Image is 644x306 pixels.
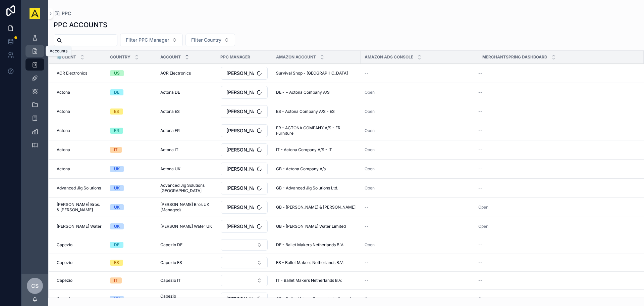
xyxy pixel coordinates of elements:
span: GB - Advanced Jig Solutions Ltd. [276,185,338,191]
span: Amazon Account [276,54,316,60]
div: IT [114,277,118,283]
button: Select Button [221,143,268,156]
span: Advanced Jig Solutions [57,185,101,191]
span: Amazon Ads Console [365,54,413,60]
span: [PERSON_NAME] [226,89,254,96]
div: IT [114,147,118,153]
span: [PERSON_NAME] Water UK [160,224,212,229]
span: -- [478,147,482,152]
span: Actona FR [160,128,180,133]
span: Actona [57,166,70,172]
span: -- [365,224,369,229]
span: -- [478,71,482,76]
span: Advanced Jig Solutions [GEOGRAPHIC_DATA] [160,183,212,193]
span: [PERSON_NAME] [226,127,254,134]
span: Capezio [GEOGRAPHIC_DATA] [160,294,212,304]
button: Select Button [221,105,268,118]
span: Capezio IT [160,278,181,283]
span: CS [31,282,39,290]
div: ES [114,108,119,115]
a: Open [365,242,375,247]
span: GB - [PERSON_NAME] & [PERSON_NAME] [276,205,356,210]
span: [PERSON_NAME] Bros UK (Managed) [160,202,212,213]
span: IT - Actona Company A/S - IT [276,147,332,152]
span: -- [365,278,369,283]
span: -- [478,166,482,172]
span: IT - Ballet Makers Netherlands B.V. [276,278,342,283]
span: Actona UK [160,166,180,172]
div: FR [114,128,119,134]
a: Open [365,128,375,133]
button: Select Button [221,124,268,137]
button: Select Button [221,182,268,194]
img: App logo [30,8,40,19]
div: UK [114,166,120,172]
span: [PERSON_NAME] [226,166,254,172]
div: UK [114,296,120,302]
span: -- [478,128,482,133]
span: FR - ACTONA COMPANY A/S - FR Furniture [276,125,357,136]
span: [PERSON_NAME] Bros. & [PERSON_NAME] [57,202,102,213]
span: -- [478,90,482,95]
div: DE [114,89,119,95]
a: Open [365,109,375,114]
span: MerchantSpring Dashboard [482,54,547,60]
span: Capezio [57,296,72,302]
div: ES [114,260,119,266]
span: -- [478,185,482,191]
span: Actona [57,128,70,133]
span: ES - Actona Company A/S - ES [276,109,335,114]
span: DE - ~ Actona Company A/S [276,90,330,95]
span: Actona ES [160,109,180,114]
div: US [114,70,120,76]
button: Select Button [221,275,268,286]
span: Actona [57,109,70,114]
span: -- [478,278,482,283]
div: UK [114,185,120,191]
span: [PERSON_NAME] Water [57,224,102,229]
span: [PERSON_NAME] [226,223,254,230]
a: Open [365,147,375,152]
span: -- [478,242,482,248]
div: scrollable content [21,27,48,160]
div: UK [114,204,120,210]
button: Select Button [221,239,268,251]
button: Select Button [221,163,268,175]
span: ACR Electronics [57,71,87,76]
span: Account [160,54,181,60]
span: -- [365,260,369,265]
div: DE [114,242,119,248]
span: GB - Actona Company A/s [276,166,326,172]
span: Survival Shop - [GEOGRAPHIC_DATA] [276,71,348,76]
span: ACR Electronics [160,71,191,76]
span: Capezio ES [160,260,182,265]
span: DE - Ballet Makers Netherlands B.V. [276,242,344,248]
button: Select Button [120,34,183,46]
span: Capezio [57,242,72,248]
div: Accounts [50,48,67,54]
span: Filter Country [191,37,221,43]
span: GB - [PERSON_NAME] Water Limited [276,224,346,229]
span: [PERSON_NAME] [226,146,254,153]
span: ES - Ballet Makers Netherlands B.V. [276,260,343,265]
span: -- [478,260,482,265]
span: GB - Ballet Makers Europe Ltd - Capezio [276,296,353,302]
span: [PERSON_NAME] [226,204,254,211]
button: Select Button [221,201,268,214]
span: Country [110,54,130,60]
span: Filter PPC Manager [126,37,169,43]
span: PPC [62,10,71,17]
a: Open [365,90,375,95]
a: Open [365,185,375,190]
a: Open [365,166,375,171]
span: Actona DE [160,90,180,95]
span: -- [478,109,482,114]
span: -- [365,205,369,210]
span: Actona [57,90,70,95]
button: Select Button [221,293,268,305]
div: UK [114,223,120,229]
a: Open [478,224,488,229]
span: [PERSON_NAME] [226,70,254,77]
span: Actona IT [160,147,178,152]
span: Capezio DE [160,242,182,248]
